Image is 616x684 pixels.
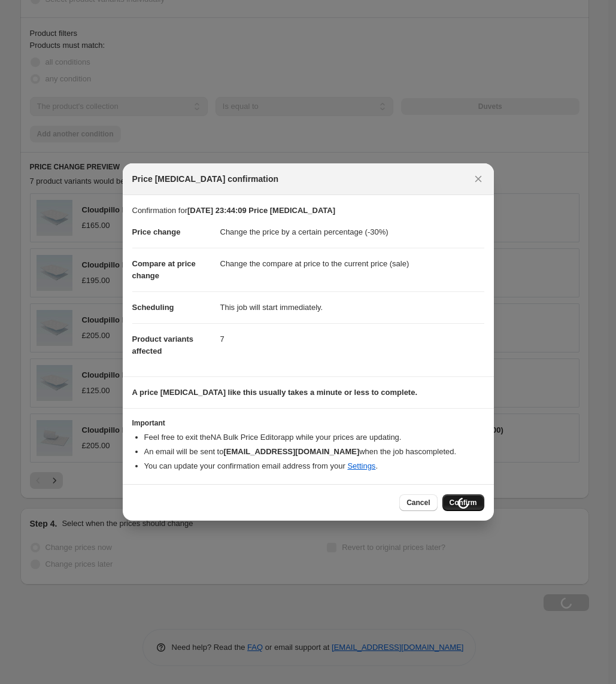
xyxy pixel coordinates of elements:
[132,335,194,355] span: Product variants affected
[220,217,484,248] dd: Change the price by a certain percentage (-30%)
[144,460,484,472] li: You can update your confirmation email address from your .
[144,446,484,458] li: An email will be sent to when the job has completed .
[132,418,484,428] h3: Important
[132,388,418,397] b: A price [MEDICAL_DATA] like this usually takes a minute or less to complete.
[132,173,279,185] span: Price [MEDICAL_DATA] confirmation
[220,291,484,323] dd: This job will start immediately.
[132,303,174,312] span: Scheduling
[132,227,181,236] span: Price change
[132,205,484,217] p: Confirmation for
[223,447,359,456] b: [EMAIL_ADDRESS][DOMAIN_NAME]
[187,206,335,215] b: [DATE] 23:44:09 Price [MEDICAL_DATA]
[470,171,487,187] button: Close
[132,259,196,280] span: Compare at price change
[220,248,484,279] dd: Change the compare at price to the current price (sale)
[406,498,430,507] span: Cancel
[144,431,484,443] li: Feel free to exit the NA Bulk Price Editor app while your prices are updating.
[347,461,375,470] a: Settings
[399,494,437,511] button: Cancel
[220,323,484,355] dd: 7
